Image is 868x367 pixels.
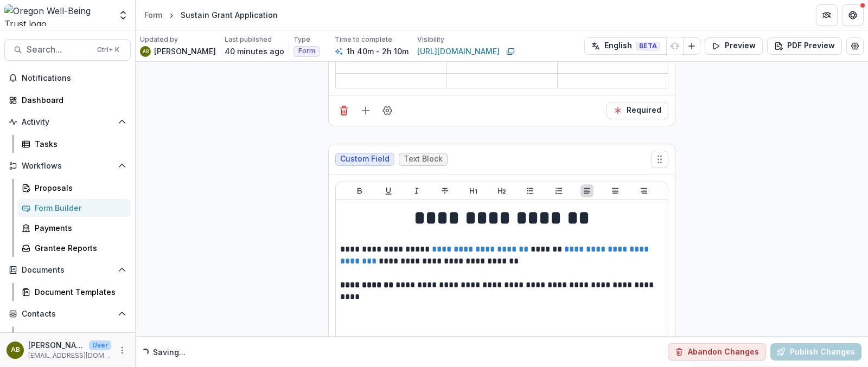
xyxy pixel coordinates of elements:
p: 1h 40m - 2h 10m [347,46,409,57]
div: Dashboard [22,94,122,106]
a: Dashboard [4,91,131,109]
button: Delete field [335,102,353,119]
button: Open Contacts [4,305,131,323]
button: Preview [705,37,763,55]
a: Grantees [17,327,131,345]
button: Edit Form Settings [846,37,864,55]
p: [EMAIL_ADDRESS][DOMAIN_NAME] [28,351,111,360]
p: Visibility [417,35,444,44]
button: Copy link [504,45,517,58]
button: Underline [382,184,395,197]
div: Ctrl + K [95,44,122,56]
button: Bold [353,184,366,197]
button: Open Workflows [4,157,131,175]
button: Ordered List [552,184,565,197]
p: Saving... [153,346,186,358]
p: [PERSON_NAME] [154,46,216,57]
p: Time to complete [335,35,392,44]
div: Sustain Grant Application [181,9,278,21]
button: Notifications [4,69,131,87]
button: Search... [4,39,131,61]
button: Heading 2 [495,184,508,197]
button: PDF Preview [767,37,842,55]
a: Payments [17,219,131,237]
span: Text Block [404,154,443,164]
button: Publish Changes [770,343,861,360]
button: Italicize [410,184,423,197]
a: Form Builder [17,199,131,217]
span: Documents [22,266,113,275]
button: Get Help [842,4,864,26]
span: Contacts [22,310,113,319]
button: Refresh Translation [666,37,684,55]
span: Search... [27,44,91,55]
button: Field Settings [379,102,396,119]
span: Custom Field [340,154,390,164]
p: Last published [225,35,272,44]
button: Required [607,102,668,119]
button: Add Language [683,37,700,55]
button: English BETA [584,37,667,55]
button: Bullet List [524,184,537,197]
span: Workflows [22,162,113,171]
a: Tasks [17,135,131,153]
button: Abandon Changes [668,343,766,360]
button: Open Documents [4,261,131,279]
img: Oregon Well-Being Trust logo [4,4,111,26]
button: Align Center [609,184,622,197]
p: Updated by [140,35,178,44]
button: Add field [357,102,374,119]
p: User [89,340,111,350]
div: Grantees [35,330,122,342]
a: Form [140,7,167,23]
a: Proposals [17,179,131,197]
a: Document Templates [17,283,131,301]
button: Partners [816,4,838,26]
span: Activity [22,118,113,127]
p: 40 minutes ago [225,46,284,57]
a: [URL][DOMAIN_NAME] [417,46,500,57]
div: Proposals [35,182,122,194]
p: [PERSON_NAME] [28,339,85,351]
button: Align Left [580,184,593,197]
div: Form Builder [35,202,122,214]
span: Notifications [22,74,126,83]
div: Arien Bates [143,49,149,54]
button: Align Right [637,184,650,197]
button: Open Activity [4,113,131,131]
button: Strike [438,184,451,197]
div: Arien Bates [11,346,20,353]
button: Open entity switcher [116,4,131,26]
button: More [116,344,129,357]
button: Move field [651,151,668,168]
div: Document Templates [35,286,122,298]
div: Payments [35,222,122,234]
div: Form [144,9,162,21]
div: Grantee Reports [35,242,122,254]
button: Heading 1 [467,184,480,197]
a: Grantee Reports [17,239,131,257]
div: To enrich screen reader interactions, please activate Accessibility in Grammarly extension settings [340,204,663,367]
span: Form [298,47,315,55]
p: Type [293,35,310,44]
nav: breadcrumb [140,7,282,23]
div: Tasks [35,138,122,150]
